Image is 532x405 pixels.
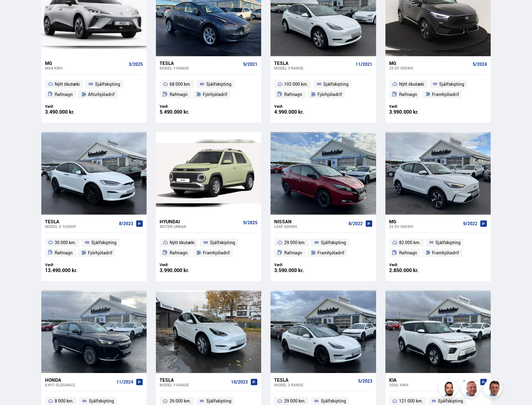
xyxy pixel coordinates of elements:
span: Afturhjóladrif [88,91,115,98]
div: Inster URBAN [160,224,241,229]
span: Rafmagn [55,91,73,98]
div: Verð: [274,104,323,109]
span: 29 000 km. [284,397,306,405]
div: MG [389,60,470,66]
span: 11/2021 [356,62,372,67]
span: Sjálfskipting [435,239,461,246]
span: Sjálfskipting [89,397,114,405]
span: 26 000 km. [170,397,191,405]
button: Opna LiveChat spjallviðmót [5,2,24,21]
div: Tesla [45,219,116,224]
a: MG ZS EV 50KWH 9/2022 82 000 km. Sjálfskipting Rafmagn Framhjóladrif Verð: 2.850.000 kr. [385,215,491,281]
div: Model Y RANGE [160,66,241,70]
span: 3/2025 [129,62,143,67]
div: ZS EV 50KWH [389,224,461,229]
span: Sjálfskipting [321,239,346,246]
span: Fjórhjóladrif [317,91,342,98]
span: Sjálfskipting [321,397,346,405]
div: Leaf 62KWH [274,224,346,229]
span: 9/2021 [243,62,257,67]
div: Tesla [160,377,229,383]
div: Verð: [45,104,94,109]
div: Honda [45,377,114,383]
img: nhp88E3Fdnt1Opn2.png [440,380,458,398]
div: Verð: [389,262,438,267]
span: Sjálfskipting [210,239,235,246]
a: Hyundai Inster URBAN 9/2025 Nýtt ökutæki Sjálfskipting Rafmagn Framhjóladrif Verð: 3.990.000 kr. [156,215,261,281]
span: 10/2023 [231,380,248,385]
a: Tesla Model Y RANGE 9/2021 68 000 km. Sjálfskipting Rafmagn Fjórhjóladrif Verð: 5.490.000 kr. [156,56,261,123]
span: 29 000 km. [284,239,306,246]
span: 68 000 km. [170,80,191,88]
div: MG [389,219,461,224]
span: 82 000 km. [399,239,421,246]
div: 5.490.000 kr. [160,109,209,115]
span: 9/2022 [463,221,477,226]
span: Fjórhjóladrif [203,91,227,98]
span: Rafmagn [284,91,302,98]
span: 102 000 km. [284,80,308,88]
span: Sjálfskipting [323,80,348,88]
div: Hyundai [160,219,241,224]
div: Model 3 RANGE [274,383,355,387]
span: Framhjóladrif [203,249,230,257]
span: Sjálfskipting [206,397,231,405]
span: Sjálfskipting [206,80,231,88]
span: 11/2024 [116,380,133,385]
div: 4.990.000 kr. [274,109,323,115]
div: 3.990.000 kr. [160,268,209,273]
img: FbJEzSuNWCJXmdc-.webp [484,380,503,398]
div: 3.590.000 kr. [274,268,323,273]
div: Tesla [274,377,355,383]
span: Nýtt ökutæki [399,80,424,88]
span: Sjálfskipting [91,239,116,246]
a: Tesla Model X 1020HP 8/2023 30 000 km. Sjálfskipting Rafmagn Fjórhjóladrif Verð: 13.490.000 kr. [41,215,147,281]
span: Rafmagn [399,249,417,257]
span: Framhjóladrif [432,91,459,98]
div: e:Ny1 ELEGANCE [45,383,114,387]
a: MG ZS EV 50KWH 5/2024 Nýtt ökutæki Sjálfskipting Rafmagn Framhjóladrif Verð: 3.990.000 kr. [385,56,491,123]
div: Soul KWH [389,383,461,387]
span: 8/2023 [119,221,133,226]
span: Fjórhjóladrif [88,249,112,257]
span: Rafmagn [284,249,302,257]
div: Tesla [274,60,353,66]
div: Model Y RANGE [274,66,353,70]
div: Verð: [274,262,323,267]
span: 5/2023 [358,379,372,384]
div: Model X 1020HP [45,224,116,229]
div: 2.850.000 kr. [389,268,438,273]
div: MG4 KWH [45,66,126,70]
span: 121 000 km. [399,397,423,405]
span: 8/2022 [348,221,363,226]
span: Framhjóladrif [432,249,459,257]
div: MG [45,60,126,66]
span: Sjálfskipting [95,80,120,88]
div: Verð: [45,262,94,267]
div: 3.990.000 kr. [389,109,438,115]
a: MG MG4 KWH 3/2025 Nýtt ökutæki Sjálfskipting Rafmagn Afturhjóladrif Verð: 3.490.000 kr. [41,56,147,123]
span: Rafmagn [170,249,188,257]
a: Tesla Model Y RANGE 11/2021 102 000 km. Sjálfskipting Rafmagn Fjórhjóladrif Verð: 4.990.000 kr. [271,56,376,123]
div: 3.490.000 kr. [45,109,94,115]
div: Verð: [389,104,438,109]
span: 8 000 km. [55,397,74,405]
div: Nissan [274,219,346,224]
span: Nýtt ökutæki [55,80,80,88]
span: Rafmagn [399,91,417,98]
span: Framhjóladrif [317,249,344,257]
span: 30 000 km. [55,239,76,246]
div: Verð: [160,104,209,109]
span: Rafmagn [55,249,73,257]
span: 5/2024 [473,62,487,67]
span: Sjálfskipting [439,80,464,88]
a: Nissan Leaf 62KWH 8/2022 29 000 km. Sjálfskipting Rafmagn Framhjóladrif Verð: 3.590.000 kr. [271,215,376,281]
div: ZS EV 50KWH [389,66,470,70]
span: Rafmagn [170,91,188,98]
div: 13.490.000 kr. [45,268,94,273]
div: Verð: [160,262,209,267]
img: siFngHWaQ9KaOqBr.png [462,380,481,398]
span: 9/2025 [243,220,257,225]
div: Tesla [160,60,241,66]
div: Model Y RANGE [160,383,229,387]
